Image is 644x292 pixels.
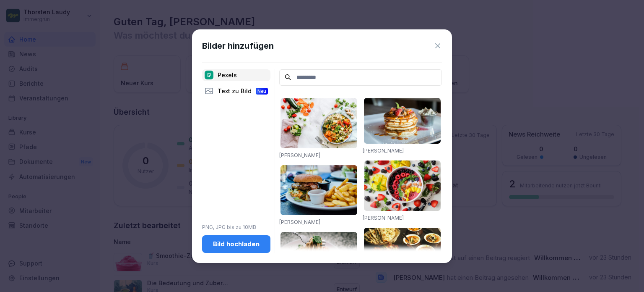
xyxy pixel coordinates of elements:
div: Pexels [202,69,270,81]
a: [PERSON_NAME] [363,147,404,154]
p: PNG, JPG bis zu 10MB [202,224,270,231]
button: Bild hochladen [202,235,270,253]
div: Bild hochladen [209,239,264,249]
h1: Bilder hinzufügen [202,39,274,52]
a: [PERSON_NAME] [279,219,320,225]
img: pexels.png [205,71,213,79]
img: pexels-photo-70497.jpeg [280,165,357,216]
div: Text zu Bild [202,85,270,97]
a: [PERSON_NAME] [363,215,404,221]
img: pexels-photo-1099680.jpeg [364,160,441,211]
div: Neu [256,88,268,95]
img: pexels-photo-1279330.jpeg [280,232,357,282]
img: pexels-photo-376464.jpeg [364,98,441,144]
img: pexels-photo-958545.jpeg [364,228,441,270]
a: [PERSON_NAME] [279,152,320,158]
img: pexels-photo-1640777.jpeg [280,98,357,148]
